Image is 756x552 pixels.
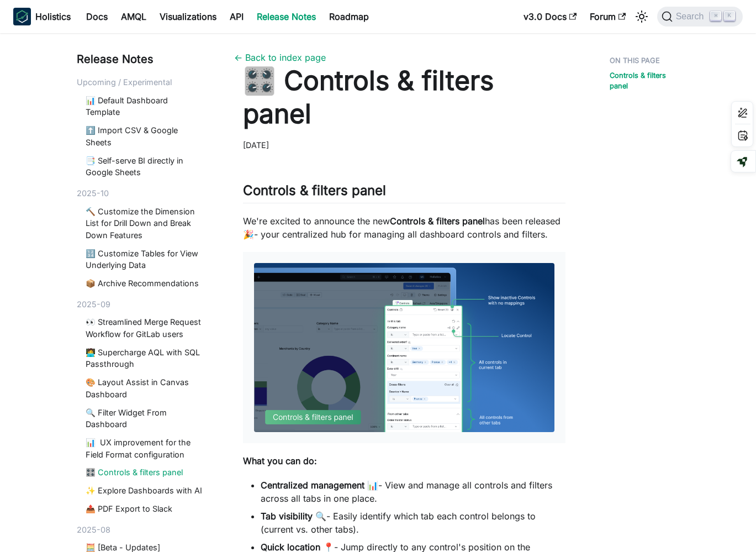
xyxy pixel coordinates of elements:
a: ⬆️ Import CSV & Google Sheets [86,124,203,148]
a: HolisticsHolistics [13,8,71,25]
a: Docs [80,8,114,25]
button: Search (Command+K) [657,7,743,27]
a: Controls & filters panel [610,70,675,91]
strong: 🎉 [243,229,254,240]
a: v3.0 Docs [517,8,583,25]
img: Controls & filters panel [254,263,555,433]
a: Roadmap [323,8,376,25]
a: 📑 Self-serve BI directly in Google Sheets [86,155,203,178]
a: Forum [583,8,632,25]
a: Visualizations [153,8,223,25]
a: 📊 Default Dashboard Template [86,94,203,118]
span: Search [673,12,711,22]
strong: What you can do: [243,455,317,466]
strong: Centralized management 📊 [261,480,378,491]
a: 🧑‍💻 Supercharge AQL with SQL Passthrough [86,346,203,370]
a: Release Notes [250,8,323,25]
strong: Controls & filters panel [390,215,485,227]
a: 🎨 Layout Assist in Canvas Dashboard [86,376,203,400]
div: 2025-08 [77,524,208,536]
a: 📦 Archive Recommendations [86,277,203,290]
div: 2025-09 [77,298,208,311]
a: 👀 Streamlined Merge Request Workflow for GitLab users [86,316,203,340]
button: Switch between dark and light mode (currently light mode) [633,8,651,25]
a: 🎛️ Controls & filters panel [86,466,203,479]
a: 📤 PDF Export to Slack [86,503,203,515]
strong: Controls & filters panel [610,71,666,90]
p: We're excited to announce the new has been released - your centralized hub for managing all dashb... [243,214,566,241]
a: 🔢 Customize Tables for View Underlying Data [86,248,203,271]
nav: Blog recent posts navigation [77,51,208,552]
h1: 🎛️ Controls & filters panel [243,64,566,130]
a: 🔍 Filter Widget From Dashboard [86,407,203,430]
a: ✨ Explore Dashboards with AI [86,485,203,497]
kbd: ⌘ [710,11,721,21]
a: 🔨 Customize the Dimension List for Drill Down and Break Down Features [86,206,203,241]
time: [DATE] [243,140,269,150]
strong: Tab visibility 🔍 [261,511,326,522]
b: Holistics [35,10,71,23]
li: - View and manage all controls and filters across all tabs in one place. [261,479,566,505]
div: 2025-10 [77,187,208,199]
div: Release Notes [77,51,208,67]
a: ← Back to index page [234,52,326,63]
div: Upcoming / Experimental [77,76,208,88]
img: Holistics [13,8,31,25]
a: API [223,8,250,25]
a: 📊 UX improvement for the Field Format configuration [86,437,203,460]
strong: Controls & filters panel [243,182,386,198]
li: - Easily identify which tab each control belongs to (current vs. other tabs). [261,509,566,536]
kbd: K [724,11,735,21]
a: AMQL [114,8,153,25]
